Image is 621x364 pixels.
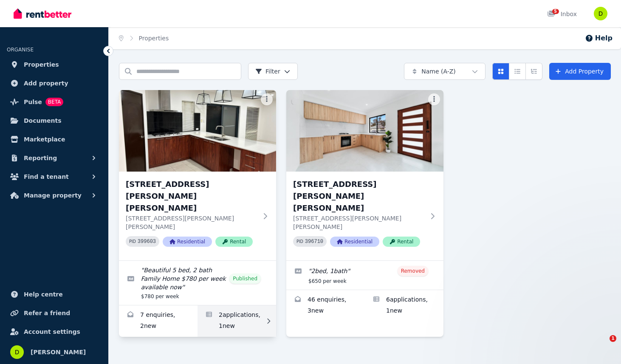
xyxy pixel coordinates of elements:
[286,290,365,322] a: Enquiries for 20A Morton Ave, Wellard
[215,237,253,247] span: Rental
[7,187,102,204] button: Manage property
[255,67,280,76] span: Filter
[428,93,440,105] button: More options
[7,75,102,92] a: Add property
[119,90,276,172] img: 20 Morton Ave, Wellard
[592,335,613,356] iframe: Intercom live chat
[119,305,198,337] a: Enquiries for 20 Morton Ave, Wellard
[286,90,443,172] img: 20A Morton Ave, Wellard
[610,335,616,342] span: 1
[404,63,486,80] button: Name (A-Z)
[24,327,80,337] span: Account settings
[7,305,102,322] a: Refer a friend
[7,168,102,185] button: Find a tenant
[525,63,542,80] button: Expanded list view
[119,261,276,305] a: Edit listing: Beautiful 5 bed, 2 bath Family Home $780 per week available now
[14,7,71,20] img: RentBetter
[585,33,613,43] button: Help
[552,9,559,14] span: 5
[7,93,102,110] a: PulseBETA
[24,59,59,70] span: Properties
[24,78,68,88] span: Add property
[7,112,102,129] a: Documents
[286,261,443,290] a: Edit listing: 2bed, 1bath
[365,290,443,322] a: Applications for 20A Morton Ave, Wellard
[383,237,420,247] span: Rental
[138,239,156,245] code: 399603
[24,190,82,200] span: Manage property
[163,237,212,247] span: Residential
[24,134,65,144] span: Marketplace
[293,178,425,214] h3: [STREET_ADDRESS][PERSON_NAME][PERSON_NAME]
[129,239,136,244] small: PID
[126,214,257,231] p: [STREET_ADDRESS][PERSON_NAME][PERSON_NAME]
[24,153,57,163] span: Reporting
[296,239,303,244] small: PID
[261,93,273,105] button: More options
[7,286,102,303] a: Help centre
[594,7,607,20] img: Dhillon
[547,10,577,18] div: Inbox
[10,345,24,359] img: Dhillon
[24,116,62,126] span: Documents
[24,172,69,182] span: Find a tenant
[7,56,102,73] a: Properties
[126,178,257,214] h3: [STREET_ADDRESS][PERSON_NAME][PERSON_NAME]
[492,63,542,80] div: View options
[509,63,526,80] button: Compact list view
[421,67,456,76] span: Name (A-Z)
[31,347,86,357] span: [PERSON_NAME]
[549,63,611,80] a: Add Property
[286,90,443,260] a: 20A Morton Ave, Wellard[STREET_ADDRESS][PERSON_NAME][PERSON_NAME][STREET_ADDRESS][PERSON_NAME][PE...
[119,90,276,260] a: 20 Morton Ave, Wellard[STREET_ADDRESS][PERSON_NAME][PERSON_NAME][STREET_ADDRESS][PERSON_NAME][PER...
[330,237,379,247] span: Residential
[109,27,179,49] nav: Breadcrumb
[305,239,323,245] code: 396710
[293,214,425,231] p: [STREET_ADDRESS][PERSON_NAME][PERSON_NAME]
[24,97,42,107] span: Pulse
[139,35,169,42] a: Properties
[492,63,509,80] button: Card view
[7,323,102,340] a: Account settings
[7,150,102,166] button: Reporting
[24,289,63,299] span: Help centre
[7,131,102,148] a: Marketplace
[198,305,276,337] a: Applications for 20 Morton Ave, Wellard
[7,47,34,53] span: ORGANISE
[248,63,298,80] button: Filter
[45,98,63,106] span: BETA
[24,308,70,318] span: Refer a friend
